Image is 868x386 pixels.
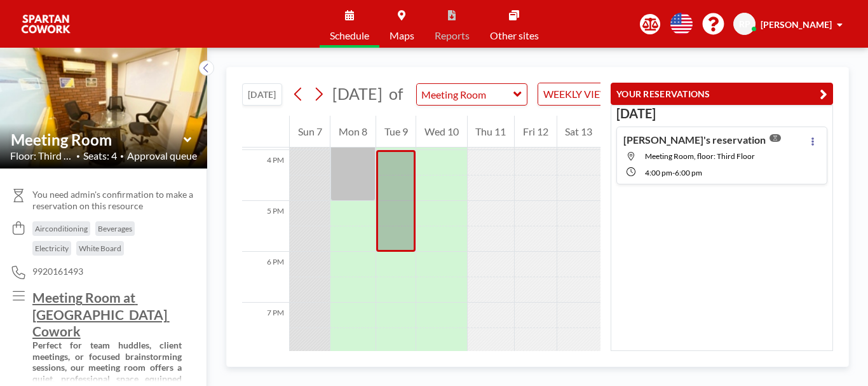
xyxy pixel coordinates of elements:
div: Mon 8 [330,116,375,148]
span: Approval queue [127,149,197,162]
h4: [PERSON_NAME]'s reservation [623,134,766,146]
span: • [120,152,124,160]
span: [PERSON_NAME] [761,19,832,30]
span: 9920161493 [32,266,83,277]
span: You need admin's confirmation to make a reservation on this resource [32,189,197,211]
u: Meeting Room at [GEOGRAPHIC_DATA] Cowork [32,289,170,339]
span: • [76,152,80,160]
span: Meeting Room, floor: Third Floor [645,151,755,161]
span: Other sites [490,31,539,41]
button: YOUR RESERVATIONS [611,83,833,105]
div: Thu 11 [468,116,514,148]
div: 5 PM [242,201,289,252]
span: Electricity [35,244,69,253]
span: 6:00 PM [675,168,702,177]
img: organization-logo [20,11,71,37]
div: 4 PM [242,150,289,201]
span: RP [739,18,750,30]
span: Maps [390,31,414,41]
span: 4:00 PM [645,168,672,177]
span: [DATE] [332,84,383,103]
span: WEEKLY VIEW [541,86,613,102]
span: Schedule [330,31,369,41]
div: 6 PM [242,252,289,303]
button: [DATE] [242,83,282,106]
div: Sat 13 [557,116,600,148]
div: 7 PM [242,303,289,354]
div: Sun 7 [290,116,330,148]
span: White Board [79,244,121,253]
span: of [389,84,403,104]
input: Meeting Room [11,130,184,149]
span: Seats: 4 [83,149,117,162]
span: Airconditioning [35,224,88,233]
h3: [DATE] [616,106,827,121]
span: Reports [435,31,470,41]
span: Floor: Third Flo... [10,149,73,162]
div: Tue 9 [376,116,416,148]
div: Search for option [538,83,648,105]
span: - [672,168,675,177]
div: Fri 12 [515,116,556,148]
div: Wed 10 [416,116,466,148]
input: Meeting Room [417,84,514,105]
span: Beverages [98,224,132,233]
